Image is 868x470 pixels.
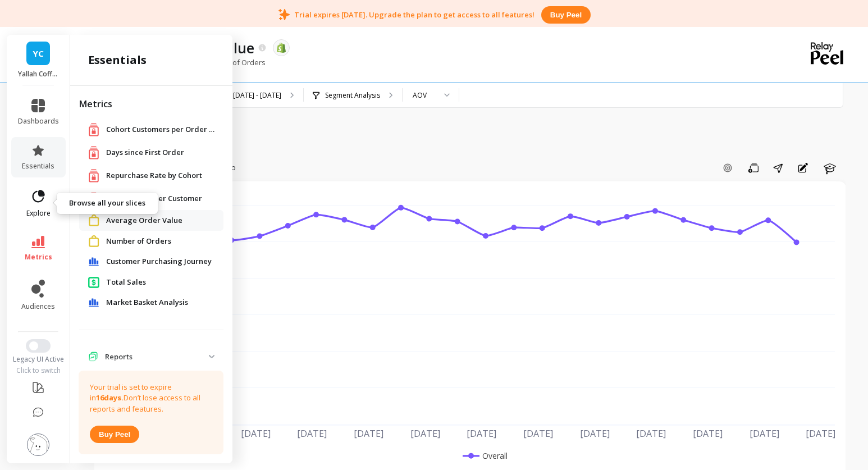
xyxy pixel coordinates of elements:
strong: 16 days. [96,393,124,403]
a: Total Sales [106,277,214,288]
img: navigation item icon [88,145,99,159]
a: Days since First Order [106,147,214,158]
span: YC [33,47,44,60]
a: Number of Orders [106,236,214,247]
div: Click to switch [7,366,70,375]
p: Yallah Coffee [18,70,59,79]
span: explore [26,209,51,218]
img: navigation item icon [88,257,99,266]
div: Legacy UI Active [7,355,70,364]
span: metrics [25,253,52,262]
span: essentials [22,162,54,171]
a: Cohort Customers per Order Count [106,124,218,135]
img: api.shopify.svg [276,43,286,53]
p: Your trial is set to expire in Don’t lose access to all reports and features. [90,382,212,415]
span: audiences [21,302,55,311]
img: down caret icon [209,355,214,358]
button: Buy peel [541,6,591,24]
p: Segment Analysis [325,91,380,100]
span: Days since First Order [106,147,184,158]
a: Customer Purchasing Journey [106,256,214,267]
a: Average Order Value [106,215,214,226]
p: Trial expires [DATE]. Upgrade the plan to get access to all features! [294,10,534,20]
img: navigation item icon [88,168,99,182]
img: navigation item icon [88,298,99,307]
span: Market Basket Analysis [106,297,188,308]
h2: Metrics [79,97,223,111]
img: navigation item icon [88,122,99,136]
span: Repurchase Rate by Cohort [106,170,202,181]
button: Buy peel [90,426,139,443]
span: Average Order Value [106,215,182,226]
a: Repurchase Rate by Cohort [106,170,214,181]
button: Switch to New UI [26,339,51,353]
p: Reports [105,352,209,363]
img: navigation item icon [88,235,99,247]
span: Customer Purchasing Journey [106,256,212,267]
img: navigation item icon [88,352,98,362]
img: navigation item icon [88,215,99,226]
div: AOV [413,90,435,101]
span: Average LTV per Customer [106,193,202,204]
img: navigation item icon [88,276,99,288]
a: Average LTV per Customer [106,193,214,204]
span: Number of Orders [106,236,171,247]
img: navigation item icon [88,191,99,206]
h2: essentials [88,52,147,68]
span: Total Sales [106,277,146,288]
img: profile picture [27,434,49,456]
span: dashboards [18,117,59,126]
